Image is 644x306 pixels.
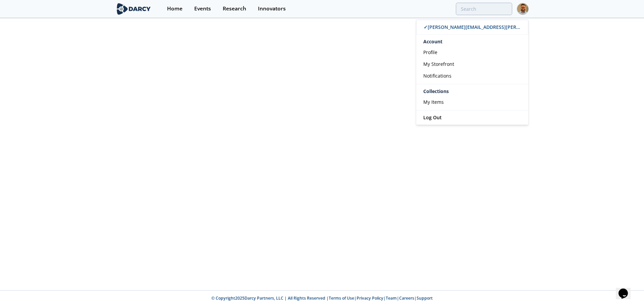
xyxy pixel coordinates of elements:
span: ✓ [PERSON_NAME][EMAIL_ADDRESS][PERSON_NAME][DOMAIN_NAME] [424,24,582,30]
a: My Storefront [416,58,528,70]
input: Advanced Search [456,3,512,15]
a: Notifications [416,70,528,82]
span: Notifications [423,73,451,79]
div: Innovators [258,6,286,11]
div: Events [194,6,211,11]
span: My Storefront [423,61,454,67]
a: ✓[PERSON_NAME][EMAIL_ADDRESS][PERSON_NAME][DOMAIN_NAME] [416,20,528,35]
a: Log Out [416,111,528,125]
span: My Items [423,99,444,105]
a: Careers [399,295,414,301]
a: Team [386,295,397,301]
div: Home [167,6,182,11]
img: logo-wide.svg [115,3,152,15]
p: © Copyright 2025 Darcy Partners, LLC | All Rights Reserved | | | | | [74,295,570,301]
a: Terms of Use [329,295,354,301]
img: Profile [517,3,529,15]
span: Log Out [423,114,442,121]
span: Profile [423,49,437,55]
a: Profile [416,46,528,58]
a: My Items [416,96,528,108]
div: Collections [416,87,528,96]
div: Research [223,6,246,11]
iframe: chat widget [616,279,637,299]
a: Privacy Policy [357,295,383,301]
a: Support [417,295,433,301]
div: Account [416,35,528,46]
